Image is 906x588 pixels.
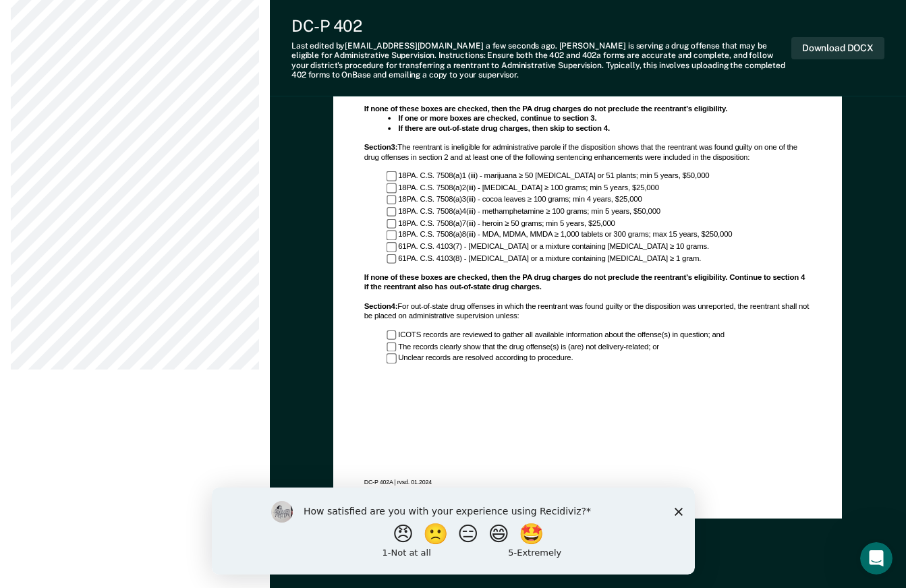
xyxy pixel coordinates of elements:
[387,231,811,241] div: 18PA. C.S. 7508(a)8(iii) - MDA, MDMA, MMDA ≥ 1,000 tablets or 300 grams; max 15 years, $250,000
[364,479,812,487] div: DC-P 402A | rvsd. 01.2024
[387,196,811,206] div: 18PA. C.S. 7508(a)3(iii) - cocoa leaves ≥ 100 grams; min 4 years, $25,000
[860,542,893,575] iframe: Intercom live chat
[364,104,812,134] div: If none of these boxes are checked, then the PA drug charges do not preclude the reentrant's elig...
[364,143,812,163] div: The reentrant is ineligible for administrative parole if the disposition shows that the reentrant...
[364,143,398,152] b: Section 3 :
[399,114,812,124] li: If one or more boxes are checked, continue to section 3.
[387,354,811,364] div: Unclear records are resolved according to procedure.
[291,41,791,80] div: Last edited by [EMAIL_ADDRESS][DOMAIN_NAME] . [PERSON_NAME] is serving a drug offense that may be...
[387,243,811,253] div: 61PA. C.S. 4103(7) - [MEDICAL_DATA] or a mixture containing [MEDICAL_DATA] ≥ 10 grams.
[364,302,398,311] b: Section 4 :
[486,41,555,51] span: a few seconds ago
[387,183,811,194] div: 18PA. C.S. 7508(a)2(iii) - [MEDICAL_DATA] ≥ 100 grams; min 5 years, $25,000
[212,488,695,575] iframe: Survey by Kim from Recidiviz
[387,172,811,182] div: 18PA. C.S. 7508(a)1 (iii) - marijuana ≥ 50 [MEDICAL_DATA] or 51 plants; min 5 years, $50,000
[387,254,811,264] div: 61PA. C.S. 4103(8) - [MEDICAL_DATA] or a mixture containing [MEDICAL_DATA] ≥ 1 gram.
[387,330,811,341] div: ICOTS records are reviewed to gather all available information about the offense(s) in question; and
[387,219,811,229] div: 18PA. C.S. 7508(a)7(iii) - heroin ≥ 50 grams; min 5 years, $25,000
[364,302,812,322] div: For out-of-state drug offenses in which the reentrant was found guilty or the disposition was unr...
[387,342,811,352] div: The records clearly show that the drug offense(s) is (are) not delivery-related; or
[364,273,812,293] div: If none of these boxes are checked, then the PA drug charges do not preclude the reentrant's elig...
[387,207,811,217] div: 18PA. C.S. 7508(a)4(iii) - methamphetamine ≥ 100 grams; min 5 years, $50,000
[791,37,884,59] button: Download DOCX
[399,124,812,134] li: If there are out-of-state drug charges, then skip to section 4.
[291,16,791,36] div: DC-P 402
